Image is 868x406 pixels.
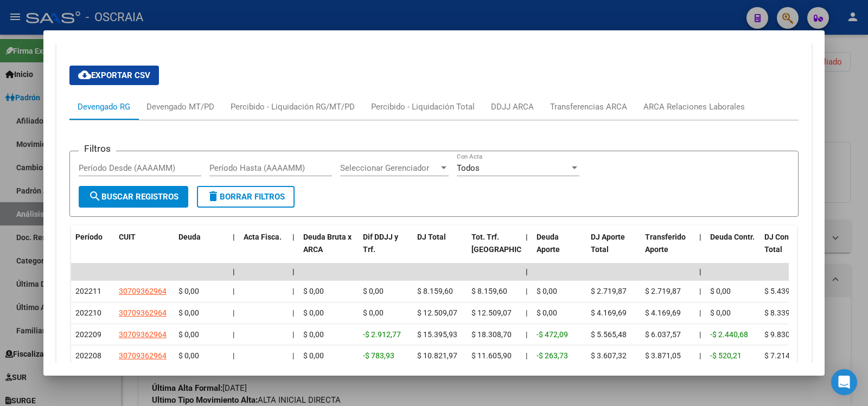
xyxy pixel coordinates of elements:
span: 30709362964 [119,351,167,360]
span: 30709362964 [119,287,167,295]
span: Exportar CSV [78,70,150,80]
span: $ 0,00 [710,287,731,295]
mat-icon: delete [207,190,220,203]
mat-icon: search [88,190,101,203]
span: | [526,308,527,317]
span: $ 0,00 [537,308,557,317]
div: Devengado RG [78,101,130,113]
button: Buscar Registros [79,186,188,208]
span: $ 2.719,87 [591,287,627,295]
span: 202210 [75,308,101,317]
span: 202209 [75,330,101,339]
span: $ 4.169,69 [591,308,627,317]
div: DDJJ ARCA [491,101,534,113]
h3: Filtros [79,143,116,154]
datatable-header-cell: Deuda Aporte [532,225,586,273]
span: $ 12.509,07 [417,308,457,317]
span: | [699,267,701,276]
datatable-header-cell: | [695,225,706,273]
span: CUIT [119,233,136,241]
datatable-header-cell: Período [71,225,114,273]
span: $ 8.159,60 [471,287,507,295]
span: $ 3.871,05 [645,351,681,360]
span: $ 18.308,70 [471,330,512,339]
span: $ 7.214,64 [764,351,800,360]
span: -$ 783,93 [363,351,394,360]
span: DJ Aporte Total [591,233,625,254]
span: 202208 [75,351,101,360]
div: ARCA Relaciones Laborales [643,101,745,113]
div: Percibido - Liquidación Total [371,101,475,113]
span: $ 0,00 [178,308,199,317]
span: Transferido Aporte [645,233,686,254]
span: Todos [457,163,480,173]
span: $ 0,00 [537,287,557,295]
datatable-header-cell: Deuda [174,225,228,273]
span: $ 2.719,87 [645,287,681,295]
div: Transferencias ARCA [550,101,627,113]
span: | [233,308,234,317]
span: $ 0,00 [178,330,199,339]
span: 30709362964 [119,308,167,317]
span: Dif DDJJ y Trf. [363,233,398,254]
mat-icon: cloud_download [78,68,91,81]
datatable-header-cell: Deuda Contr. [706,225,760,273]
span: $ 0,00 [178,351,199,360]
datatable-header-cell: | [521,225,532,273]
button: Borrar Filtros [197,186,295,208]
span: $ 0,00 [303,308,324,317]
span: | [292,233,295,241]
datatable-header-cell: DJ Contr. Total [760,225,814,273]
span: | [699,287,701,295]
span: | [233,330,234,339]
datatable-header-cell: | [288,225,299,273]
span: -$ 2.440,68 [710,330,748,339]
span: Deuda Contr. [710,233,755,241]
span: | [233,351,234,360]
span: Deuda Aporte [537,233,560,254]
span: | [699,233,701,241]
span: -$ 520,21 [710,351,742,360]
span: $ 0,00 [178,287,199,295]
span: $ 11.605,90 [471,351,512,360]
span: $ 8.339,38 [764,308,800,317]
span: -$ 472,09 [537,330,568,339]
datatable-header-cell: Tot. Trf. Bruto [467,225,521,273]
span: $ 5.565,48 [591,330,627,339]
span: | [233,287,234,295]
datatable-header-cell: DJ Total [413,225,467,273]
span: | [292,287,294,295]
span: Borrar Filtros [207,192,285,202]
span: -$ 263,73 [537,351,568,360]
span: Acta Fisca. [244,233,282,241]
span: 30709362964 [119,330,167,339]
datatable-header-cell: Dif DDJJ y Trf. [359,225,413,273]
span: | [233,233,235,241]
datatable-header-cell: Acta Fisca. [239,225,288,273]
span: $ 9.830,45 [764,330,800,339]
span: $ 12.509,07 [471,308,512,317]
span: | [526,287,527,295]
span: Deuda [178,233,201,241]
div: Devengado MT/PD [146,101,214,113]
span: Período [75,233,103,241]
span: | [292,351,294,360]
span: $ 3.607,32 [591,351,627,360]
datatable-header-cell: | [228,225,239,273]
datatable-header-cell: Deuda Bruta x ARCA [299,225,359,273]
div: Open Intercom Messenger [831,369,857,395]
span: | [292,330,294,339]
span: $ 0,00 [363,308,384,317]
span: $ 6.037,57 [645,330,681,339]
span: -$ 2.912,77 [363,330,401,339]
span: | [526,233,528,241]
span: Seleccionar Gerenciador [340,163,439,173]
span: $ 0,00 [303,287,324,295]
span: | [526,351,527,360]
span: $ 0,00 [303,351,324,360]
datatable-header-cell: CUIT [114,225,174,273]
span: | [699,351,701,360]
button: Exportar CSV [69,66,159,85]
span: 202211 [75,287,101,295]
span: | [233,267,235,276]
